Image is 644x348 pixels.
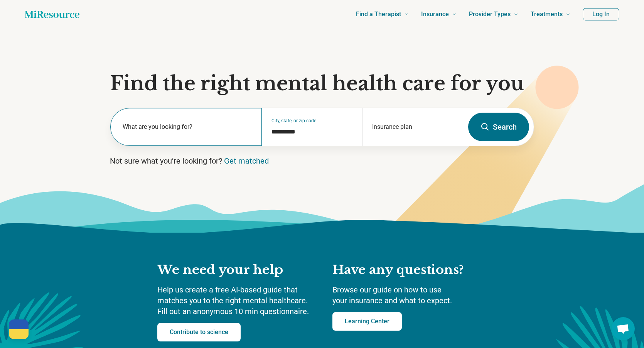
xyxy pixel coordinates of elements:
span: Provider Types [469,9,511,20]
p: Browse our guide on how to use your insurance and what to expect. [332,284,487,306]
a: Contribute to science [157,323,241,341]
span: Insurance [421,9,449,20]
a: Learning Center [332,312,402,331]
h2: Have any questions? [332,262,487,278]
a: Get matched [224,156,269,166]
span: Find a Therapist [356,9,401,20]
p: Not sure what you’re looking for? [110,155,534,166]
p: Help us create a free AI-based guide that matches you to the right mental healthcare. Fill out an... [157,284,317,317]
a: Open chat [612,317,635,340]
button: Search [468,113,529,141]
a: Home page [25,7,79,22]
h1: Find the right mental health care for you [110,72,534,95]
button: Log In [583,8,619,20]
span: Treatments [531,9,563,20]
label: What are you looking for? [123,122,253,132]
h2: We need your help [157,262,317,278]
